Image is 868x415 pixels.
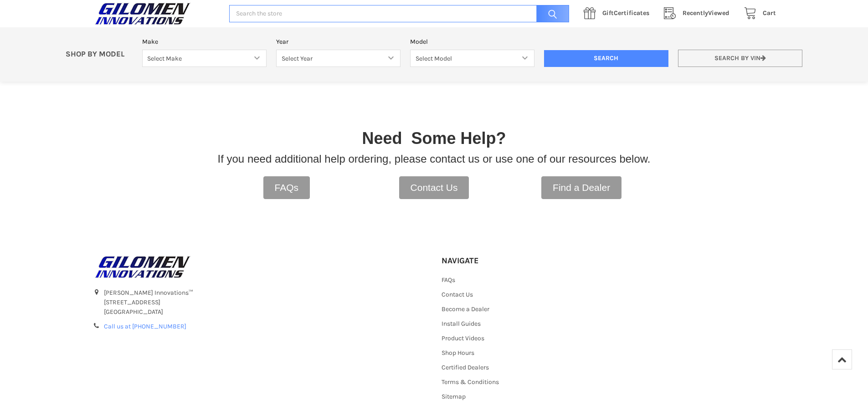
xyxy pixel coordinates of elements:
[263,176,310,199] a: FAQs
[442,364,489,371] a: Certified Dealers
[541,176,621,199] a: Find a Dealer
[442,393,466,400] a: Sitemap
[229,5,569,23] input: Search the store
[442,305,489,313] a: Become a Dealer
[659,8,739,19] a: RecentlyViewed
[104,323,186,330] a: Call us at [PHONE_NUMBER]
[544,50,668,67] input: Search
[92,2,193,25] img: GILOMEN INNOVATIONS
[532,5,569,23] input: Search
[442,349,474,357] a: Shop Hours
[763,9,776,17] span: Cart
[832,349,852,369] a: Top of Page
[399,176,469,199] a: Contact Us
[683,9,729,17] span: Viewed
[442,291,473,298] a: Contact Us
[602,9,649,17] span: Certificates
[142,37,267,46] label: Make
[442,378,499,386] a: Terms & Conditions
[92,256,193,278] img: GILOMEN INNOVATIONS
[92,256,427,278] a: GILOMEN INNOVATIONS
[579,8,659,19] a: GiftCertificates
[218,151,651,167] p: If you need additional help ordering, please contact us or use one of our resources below.
[362,126,506,151] p: Need Some Help?
[104,288,426,317] address: [PERSON_NAME] Innovations™ [STREET_ADDRESS] [GEOGRAPHIC_DATA]
[61,50,138,59] p: SHOP BY MODEL
[442,320,481,328] a: Install Guides
[678,50,802,67] a: Search by VIN
[92,2,220,25] a: GILOMEN INNOVATIONS
[276,37,401,46] label: Year
[410,37,534,46] label: Model
[602,9,614,17] span: Gift
[442,276,455,284] a: FAQs
[442,334,484,342] a: Product Videos
[442,256,543,266] h5: Navigate
[739,8,776,19] a: Cart
[683,9,708,17] span: Recently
